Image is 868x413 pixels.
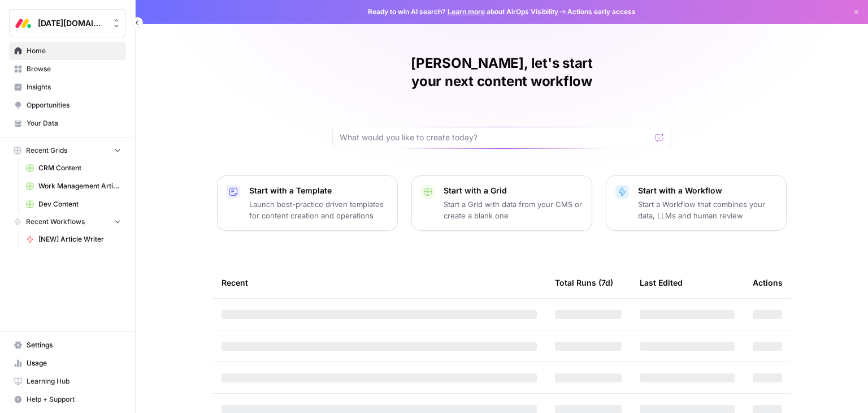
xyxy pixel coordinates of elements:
[21,177,126,195] a: Work Management Article Grid
[9,78,126,96] a: Insights
[332,54,671,91] h1: [PERSON_NAME], let's start your next content workflow
[21,159,126,177] a: CRM Content
[27,100,121,110] span: Opportunities
[13,13,33,33] img: Monday.com Logo
[9,372,126,390] a: Learning Hub
[26,145,67,156] span: Recent Grids
[27,82,121,92] span: Insights
[38,199,121,209] span: Dev Content
[26,217,85,227] span: Recent Workflows
[38,234,121,244] span: [NEW] Article Writer
[638,185,777,196] p: Start with a Workflow
[368,7,558,17] span: Ready to win AI search? about AirOps Visibility
[640,267,683,298] div: Last Edited
[9,142,126,159] button: Recent Grids
[249,185,388,196] p: Start with a Template
[9,60,126,78] a: Browse
[249,199,388,221] p: Launch best-practice driven templates for content creation and operations
[27,358,121,368] span: Usage
[27,118,121,128] span: Your Data
[9,42,126,60] a: Home
[9,9,126,37] button: Workspace: Monday.com
[38,163,121,173] span: CRM Content
[567,7,636,17] span: Actions early access
[27,46,121,56] span: Home
[27,340,121,350] span: Settings
[444,185,583,196] p: Start with a Grid
[9,354,126,372] a: Usage
[38,181,121,191] span: Work Management Article Grid
[340,132,650,143] input: What would you like to create today?
[9,390,126,408] button: Help + Support
[411,175,592,231] button: Start with a GridStart a Grid with data from your CMS or create a blank one
[638,199,777,221] p: Start a Workflow that combines your data, LLMs and human review
[38,18,106,29] span: [DATE][DOMAIN_NAME]
[9,114,126,132] a: Your Data
[448,7,485,16] a: Learn more
[21,195,126,213] a: Dev Content
[753,267,783,298] div: Actions
[27,64,121,74] span: Browse
[606,175,787,231] button: Start with a WorkflowStart a Workflow that combines your data, LLMs and human review
[444,199,583,221] p: Start a Grid with data from your CMS or create a blank one
[27,376,121,386] span: Learning Hub
[9,336,126,354] a: Settings
[9,96,126,114] a: Opportunities
[217,175,398,231] button: Start with a TemplateLaunch best-practice driven templates for content creation and operations
[27,394,121,405] span: Help + Support
[9,213,126,230] button: Recent Workflows
[555,267,613,298] div: Total Runs (7d)
[21,230,126,248] a: [NEW] Article Writer
[222,267,537,298] div: Recent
